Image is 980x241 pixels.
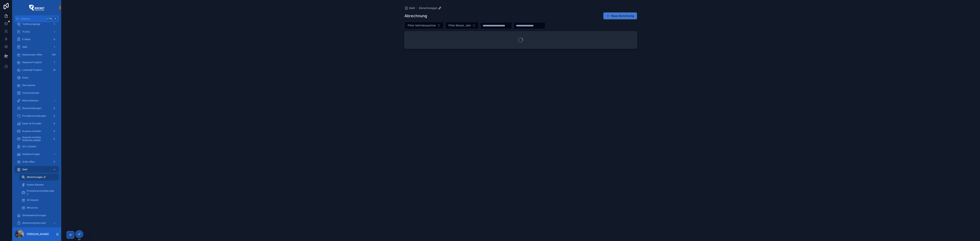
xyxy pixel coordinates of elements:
[19,197,59,204] a: SE Gesamt
[15,51,59,58] a: Raketenstart offen159
[15,82,59,89] a: Start planen
[15,128,59,135] a: Ausweis erstellen0
[46,17,53,21] span: Ctrl
[29,5,44,11] img: App logo
[12,22,61,227] div: scrollable content
[22,61,42,64] span: Geplante Projekte
[15,90,59,96] a: Terminkalender
[52,22,57,26] div: 1
[20,17,45,20] span: Jump to...
[15,97,59,104] a: Meine Raketen
[22,214,46,217] span: Gehaltsabrechnungen
[52,60,57,65] div: 1
[22,23,40,26] span: Telefoneingänge
[52,106,57,111] div: 0
[52,37,57,42] div: 6
[15,120,59,127] a: Sales-ID Provider4
[22,30,30,33] span: To Dos
[15,143,59,150] a: GU´s, Kosten
[52,45,57,49] div: 1
[27,199,39,202] span: SE Gesamt
[15,59,59,66] a: Geplante Projekte1
[408,24,436,27] span: Filter Vertriebspartner
[22,53,42,56] span: Raketenstart offen
[22,114,46,117] span: Provideranmeldungen
[27,232,49,236] p: [PERSON_NAME]
[22,145,36,148] span: GU´s, Kosten
[15,21,59,28] a: Telefoneingänge1
[15,112,59,119] a: Provideranmeldungen0
[15,28,59,35] a: To Dos
[52,121,57,126] div: 4
[22,153,40,156] span: Hotelbuchungen
[51,52,57,57] div: 159
[22,76,28,79] span: Deals
[22,130,41,133] span: Ausweis erstellen
[27,206,38,209] span: Minus neu
[52,114,57,118] div: 0
[15,67,59,73] a: Laufende Projekte15
[404,6,415,10] a: Geld
[22,160,35,163] span: Order offen
[15,151,59,158] a: Hotelbuchungen
[52,137,57,141] div: 0
[27,189,55,195] span: Provisionsvereinbarungen
[22,38,30,41] span: E-Mails
[52,160,57,164] div: 0
[419,6,441,10] a: Abrechnungen 🚀
[22,84,35,87] span: Start planen
[22,107,41,110] span: Neuanmeldungen
[27,183,44,186] span: Kosten Raketen
[15,74,59,81] a: Deals
[19,181,59,188] a: Kosten Raketen
[15,15,59,22] button: Jump to...CtrlK
[448,24,471,27] span: Filter Monat, Jahr
[404,13,427,19] h1: Abrechnung
[22,168,27,171] span: Geld
[15,158,59,165] a: Order offen0
[22,221,46,225] span: Abrechnung Recruiter
[15,105,59,112] a: Neuanmeldungen0
[15,212,59,219] a: Gehaltsabrechnungen
[19,189,59,196] a: Provisionsvereinbarungen
[19,174,59,181] a: Abrechnungen 🚀
[52,68,57,72] div: 15
[15,36,59,43] a: E-Mails6
[19,204,59,211] a: Minus neu
[54,17,57,20] span: K
[22,136,51,142] span: Ausweis erstellen [PERSON_NAME]
[15,220,59,226] a: Abrechnung Recruiter
[22,91,39,94] span: Terminkalender
[22,122,42,125] span: Sales-ID Provider
[52,129,57,134] div: 0
[15,135,59,142] a: Ausweis erstellen [PERSON_NAME]0
[22,46,27,49] span: SMS
[409,6,415,10] span: Geld
[15,166,59,173] a: Geld
[603,12,637,19] button: Neue Abrechnung
[27,176,46,179] span: Abrechnungen 🚀
[15,44,59,50] a: SMS1
[445,22,479,29] button: Select Button
[404,22,444,29] button: Select Button
[22,99,38,102] span: Meine Raketen
[22,68,42,72] span: Laufende Projekte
